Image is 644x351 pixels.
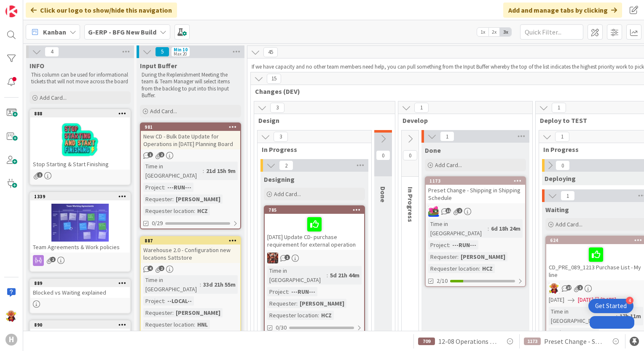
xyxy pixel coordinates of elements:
[204,166,238,175] div: 21d 15h 9m
[479,264,480,273] span: :
[172,194,174,204] span: :
[555,160,570,170] span: 0
[140,61,177,70] span: Input Buffer
[155,47,169,57] span: 5
[428,264,479,273] div: Requester location
[601,295,616,304] div: [DATE]
[438,336,498,346] span: 12-08 Operations planning board Changing operations to external via Multiselect CD_011_HUISCH_Int...
[174,308,223,317] div: [PERSON_NAME]
[426,206,525,217] div: JK
[45,47,59,57] span: 4
[477,28,488,36] span: 1x
[414,103,429,113] span: 1
[480,264,495,273] div: HCZ
[459,252,507,261] div: [PERSON_NAME]
[194,206,195,215] span: :
[284,255,290,260] span: 1
[30,287,130,298] div: Blocked vs Waiting explained
[379,186,387,202] span: Done
[418,338,435,345] div: 709
[194,320,195,329] span: :
[201,280,238,289] div: 33d 21h 55m
[267,299,296,308] div: Requester
[150,107,177,115] span: Add Card...
[26,3,177,18] div: Click our logo to show/hide this navigation
[141,237,240,245] div: 887
[457,252,459,261] span: :
[43,27,66,37] span: Kanban
[274,132,288,142] span: 3
[30,242,130,253] div: Team Agreements & Work policies
[545,174,576,183] span: Deploying
[426,177,525,185] div: 1173
[318,311,319,320] span: :
[426,185,525,203] div: Preset Change - Shipping in Shipping Schedule
[578,295,593,304] span: [DATE]
[264,175,295,183] span: Designing
[298,299,346,308] div: [PERSON_NAME]
[143,275,200,294] div: Time in [GEOGRAPHIC_DATA]
[264,205,365,334] a: 785[DATE] Update CD- purchase requirement for external operationJKTime in [GEOGRAPHIC_DATA]:5d 21...
[520,24,583,40] input: Quick Filter...
[195,206,210,215] div: HCZ
[267,266,327,285] div: Time in [GEOGRAPHIC_DATA]
[595,302,627,310] div: Get Started
[555,221,582,228] span: Add Card...
[143,320,194,329] div: Requester location
[174,194,223,204] div: [PERSON_NAME]
[376,150,390,160] span: 0
[143,308,172,317] div: Requester
[435,161,462,169] span: Add Card...
[488,224,489,233] span: :
[549,283,560,294] img: LC
[289,287,317,296] div: ---RUN---
[164,183,165,192] span: :
[5,334,17,346] div: H
[267,74,281,84] span: 15
[5,5,17,17] img: Visit kanbanzone.com
[30,110,130,117] div: 888
[30,159,130,170] div: Stop Starting & Start Finishing
[143,194,172,204] div: Requester
[274,190,301,198] span: Add Card...
[577,285,583,290] span: 2
[148,152,153,157] span: 1
[174,52,187,56] div: Max 20
[267,287,288,296] div: Project
[30,192,131,272] a: 1339Team Agreements & Work policies
[549,295,564,304] span: [DATE]
[30,193,130,200] div: 1339
[488,28,500,36] span: 2x
[142,72,239,99] p: During the Replenishment Meeting the team & Team Manager will select items from the backlog to pu...
[30,321,130,329] div: 890
[30,110,130,170] div: 888Stop Starting & Start Finishing
[30,109,131,185] a: 888Stop Starting & Start Finishing
[429,178,525,184] div: 1173
[258,116,384,125] span: Design
[172,308,174,317] span: :
[265,214,364,250] div: [DATE] Update CD- purchase requirement for external operation
[31,72,129,85] p: This column can be used for informational tickets that will not move across the board
[37,172,43,178] span: 1
[279,160,293,170] span: 2
[549,328,569,337] div: Project
[571,328,599,337] div: ---RUN---
[195,320,210,329] div: HNL
[267,253,278,263] img: JK
[165,183,193,192] div: ---RUN---
[5,310,17,322] img: LC
[276,323,287,332] span: 0/30
[588,299,633,313] div: Open Get Started checklist, remaining modules: 4
[164,296,165,306] span: :
[503,3,622,18] div: Add and manage tabs by clicking
[265,206,364,214] div: 785
[445,208,451,213] span: 11
[425,146,441,154] span: Done
[40,94,67,101] span: Add Card...
[159,266,164,271] span: 2
[141,131,240,149] div: New CD - Bulk Date Update for Operations in [DATE] Planning Board
[327,271,328,280] span: :
[296,299,298,308] span: :
[50,257,56,262] span: 2
[143,206,194,215] div: Requester location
